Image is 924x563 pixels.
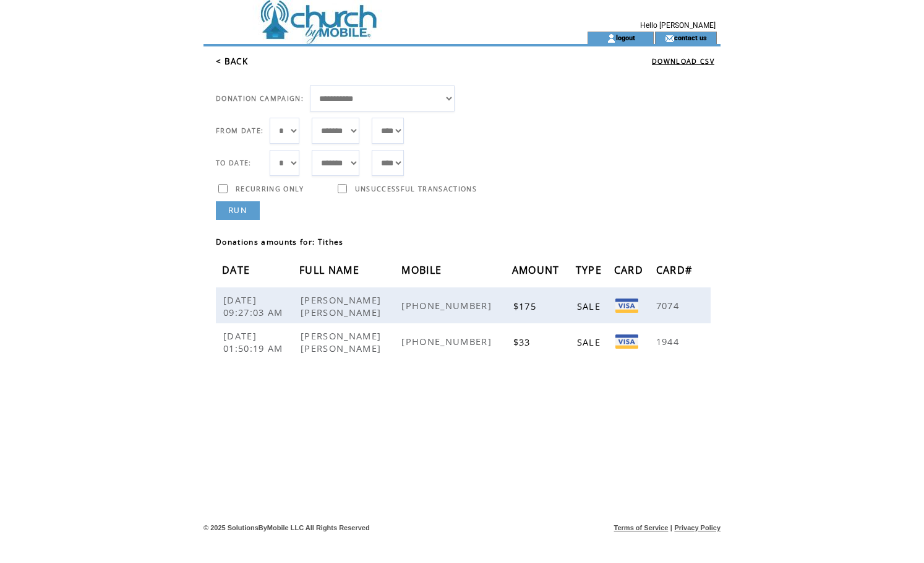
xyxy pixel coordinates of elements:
span: AMOUNT [512,260,563,283]
span: [PHONE_NUMBER] [401,335,495,347]
img: contact_us_icon.gif [665,33,674,43]
span: $33 [513,336,534,348]
a: < BACK [216,56,248,67]
span: TYPE [576,260,605,283]
a: CARD [614,266,646,273]
span: Hello [PERSON_NAME] [640,21,716,30]
span: [PERSON_NAME] [PERSON_NAME] [301,330,384,354]
span: DATE [222,260,253,283]
span: RECURRING ONLY [236,185,304,193]
a: logout [616,33,635,41]
span: 7074 [656,299,682,312]
span: | [670,524,672,531]
a: MOBILE [401,266,445,273]
a: FULL NAME [299,266,362,273]
span: CARD [614,260,646,283]
a: Terms of Service [614,524,669,531]
span: $175 [513,300,539,312]
img: Visa [615,334,638,349]
a: CARD# [656,266,696,273]
a: AMOUNT [512,266,563,273]
span: [DATE] 01:50:19 AM [223,330,286,354]
span: SALE [577,300,604,312]
span: Donations amounts for: Tithes [216,237,344,247]
a: TYPE [576,266,605,273]
span: [PHONE_NUMBER] [401,299,495,312]
span: FULL NAME [299,260,362,283]
span: © 2025 SolutionsByMobile LLC All Rights Reserved [203,524,370,531]
span: [PERSON_NAME] [PERSON_NAME] [301,294,384,318]
a: Privacy Policy [674,524,721,531]
a: DOWNLOAD CSV [652,57,714,66]
span: [DATE] 09:27:03 AM [223,294,286,318]
span: 1944 [656,335,682,347]
span: SALE [577,336,604,348]
a: contact us [674,33,707,41]
span: TO DATE: [216,159,252,167]
span: FROM DATE: [216,126,263,135]
span: UNSUCCESSFUL TRANSACTIONS [355,185,477,193]
span: CARD# [656,260,696,283]
a: RUN [216,201,260,220]
img: account_icon.gif [607,33,616,43]
span: DONATION CAMPAIGN: [216,94,304,103]
img: Visa [615,299,638,313]
a: DATE [222,266,253,273]
span: MOBILE [401,260,445,283]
